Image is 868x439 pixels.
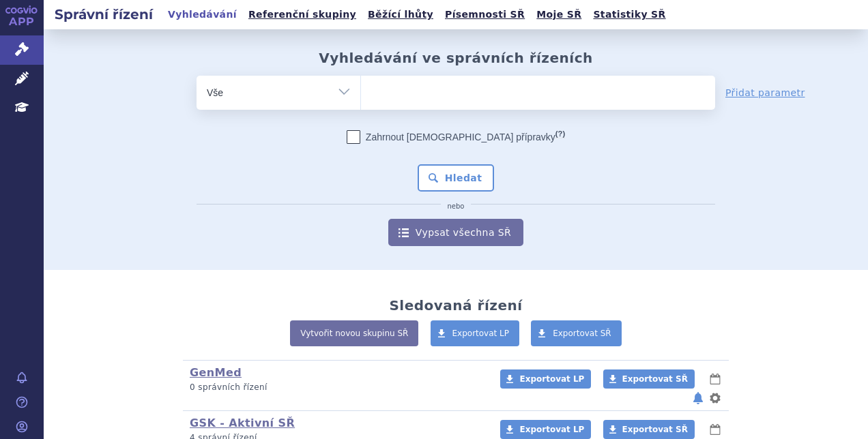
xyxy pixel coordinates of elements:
button: lhůty [708,421,722,438]
abbr: (?) [555,130,565,138]
h2: Správní řízení [44,5,164,24]
button: nastavení [708,390,722,406]
span: Exportovat SŘ [622,425,688,434]
a: Písemnosti SŘ [441,5,529,24]
a: Běžící lhůty [364,5,437,24]
a: GenMed [190,366,242,379]
a: Přidat parametr [725,86,805,100]
label: Zahrnout [DEMOGRAPHIC_DATA] přípravky [347,130,565,144]
i: nebo [441,202,472,211]
span: Exportovat LP [452,329,510,338]
a: Exportovat LP [500,420,591,439]
a: Exportovat SŘ [603,420,695,439]
a: Exportovat SŘ [531,320,622,346]
a: Exportovat SŘ [603,369,695,389]
a: Exportovat LP [431,320,520,346]
span: Exportovat LP [519,425,584,434]
button: lhůty [708,371,722,387]
a: Moje SŘ [532,5,585,24]
a: Exportovat LP [500,369,591,389]
button: notifikace [691,390,705,406]
button: Hledat [418,164,495,192]
h2: Vyhledávání ve správních řízeních [319,50,593,66]
a: Vyhledávání [164,5,241,24]
a: Statistiky SŘ [589,5,669,24]
span: Exportovat SŘ [622,374,688,384]
a: Vypsat všechna SŘ [388,219,523,246]
span: Exportovat SŘ [553,329,611,338]
span: Exportovat LP [519,374,584,384]
p: 0 správních řízení [190,382,482,393]
a: GSK - Aktivní SŘ [190,417,295,429]
h2: Sledovaná řízení [389,297,522,314]
a: Referenční skupiny [244,5,360,24]
a: Vytvořit novou skupinu SŘ [290,320,418,346]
